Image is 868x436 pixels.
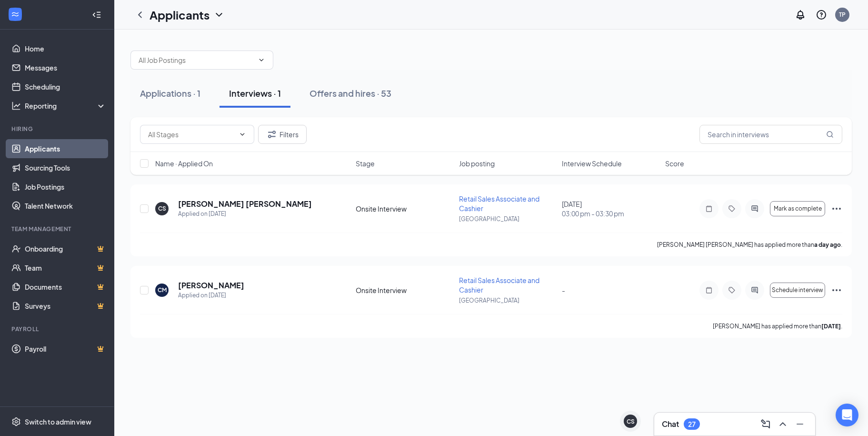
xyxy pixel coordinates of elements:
p: [PERSON_NAME] has applied more than . [713,322,842,330]
b: a day ago [814,241,841,248]
div: Hiring [11,125,104,133]
span: Job posting [459,159,495,168]
div: Onsite Interview [356,204,453,213]
div: Reporting [25,101,107,111]
div: Applications · 1 [140,87,200,99]
button: ComposeMessage [758,416,773,432]
button: Filter Filters [258,125,307,144]
svg: Minimize [794,418,806,430]
svg: WorkstreamLogo [10,10,20,19]
a: Messages [25,58,106,77]
svg: Tag [726,286,738,294]
p: [GEOGRAPHIC_DATA] [459,215,557,223]
b: [DATE] [821,323,841,330]
a: Scheduling [25,77,106,96]
div: Applied on [DATE] [178,291,244,300]
svg: Ellipses [831,284,842,296]
span: Stage [356,159,375,168]
button: Minimize [792,416,808,432]
svg: ActiveChat [749,205,760,213]
svg: Filter [266,129,278,140]
a: OnboardingCrown [25,239,106,258]
svg: ComposeMessage [760,418,771,430]
span: Interview Schedule [562,159,622,168]
h5: [PERSON_NAME] [178,280,244,291]
a: SurveysCrown [25,296,106,315]
a: Sourcing Tools [25,158,106,177]
h3: Chat [662,419,679,429]
span: 03:00 pm - 03:30 pm [562,209,659,218]
input: All Stages [148,129,235,140]
span: Retail Sales Associate and Cashier [459,194,539,213]
svg: Ellipses [831,203,842,214]
a: Job Postings [25,177,106,196]
span: Schedule interview [772,287,823,294]
div: TP [839,10,846,19]
svg: Tag [726,205,738,213]
h1: Applicants [150,7,210,23]
svg: ActiveChat [749,286,760,294]
svg: Collapse [92,10,101,20]
div: CS [627,417,635,426]
div: Team Management [11,225,104,233]
div: CM [158,286,167,294]
input: All Job Postings [139,55,254,65]
div: [DATE] [562,199,659,218]
svg: ChevronDown [213,9,225,20]
svg: ChevronLeft [134,9,146,20]
span: Retail Sales Associate and Cashier [459,276,539,294]
div: Applied on [DATE] [178,209,312,219]
span: Name · Applied On [155,159,213,168]
svg: Settings [11,417,21,426]
div: Open Intercom Messenger [836,404,858,426]
svg: Note [703,205,715,213]
div: 27 [688,420,696,428]
span: Mark as complete [774,205,822,212]
p: [PERSON_NAME] [PERSON_NAME] has applied more than . [657,241,842,249]
svg: MagnifyingGlass [826,131,834,138]
span: Score [665,159,684,168]
a: Applicants [25,139,106,158]
div: CS [158,204,166,213]
svg: QuestionInfo [816,9,827,20]
a: DocumentsCrown [25,277,106,296]
h5: [PERSON_NAME] [PERSON_NAME] [178,199,312,209]
svg: ChevronDown [239,131,246,138]
svg: ChevronUp [777,418,788,430]
span: - [562,286,565,294]
a: Talent Network [25,196,106,215]
svg: Notifications [795,9,806,20]
a: PayrollCrown [25,339,106,358]
button: ChevronUp [775,416,790,432]
div: Onsite Interview [356,285,453,295]
div: Interviews · 1 [229,87,281,99]
div: Offers and hires · 53 [309,87,391,99]
a: Home [25,39,106,58]
svg: ChevronDown [258,56,265,64]
svg: Note [703,286,715,294]
button: Schedule interview [770,283,825,298]
p: [GEOGRAPHIC_DATA] [459,296,557,304]
button: Mark as complete [770,201,825,216]
input: Search in interviews [699,125,842,144]
div: Payroll [11,325,104,333]
svg: Analysis [11,101,21,111]
a: TeamCrown [25,258,106,277]
div: Switch to admin view [25,417,91,426]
